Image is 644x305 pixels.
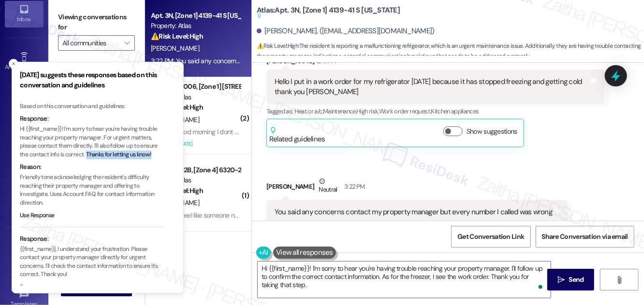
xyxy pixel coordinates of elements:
[451,226,530,248] button: Get Conversation Link
[379,107,431,115] span: Work order request ,
[20,245,165,279] p: {{first_name}}, I understand your frustration. Please contact your property manager directly for ...
[356,107,379,115] span: High risk ,
[20,114,165,124] div: Response:
[266,104,605,118] div: Tagged as:
[542,232,628,242] span: Share Conversation via email
[9,59,18,69] button: Close toast
[257,41,644,62] span: : The resident is reporting a malfunctioning refrigerator, which is an urgent maintenance issue. ...
[258,262,551,298] textarea: To enrich screen reader interactions, please activate Accessibility in Grammarly extension settings
[20,211,55,220] button: Use Response
[20,102,165,111] div: Based on this conversation and guidelines:
[275,77,589,97] div: Hello I put in a work order for my refrigerator [DATE] because it has stopped freezing and gettin...
[20,162,165,172] div: Reason:
[275,207,552,217] div: You said any concerns contact my property manager but every number I called was wrong
[457,232,524,242] span: Get Conversation Link
[431,107,479,115] span: Kitchen appliances
[467,126,517,137] label: Show suggestions
[557,276,565,284] i: 
[20,70,165,90] h3: [DATE] suggests these responses based on this conversation and guidelines
[615,276,623,284] i: 
[536,226,634,248] button: Share Conversation via email
[20,282,165,292] div: Reason:
[569,275,584,285] span: Send
[20,125,165,159] p: Hi {{first_name}}! I'm sorry to hear you're having trouble reaching your property manager. For ur...
[20,234,165,244] div: Response:
[547,269,594,291] button: Send
[266,56,605,69] div: [PERSON_NAME]
[266,176,568,200] div: [PERSON_NAME]
[20,173,165,207] p: Friendly tone acknowledging the resident's difficulty reaching their property manager and offerin...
